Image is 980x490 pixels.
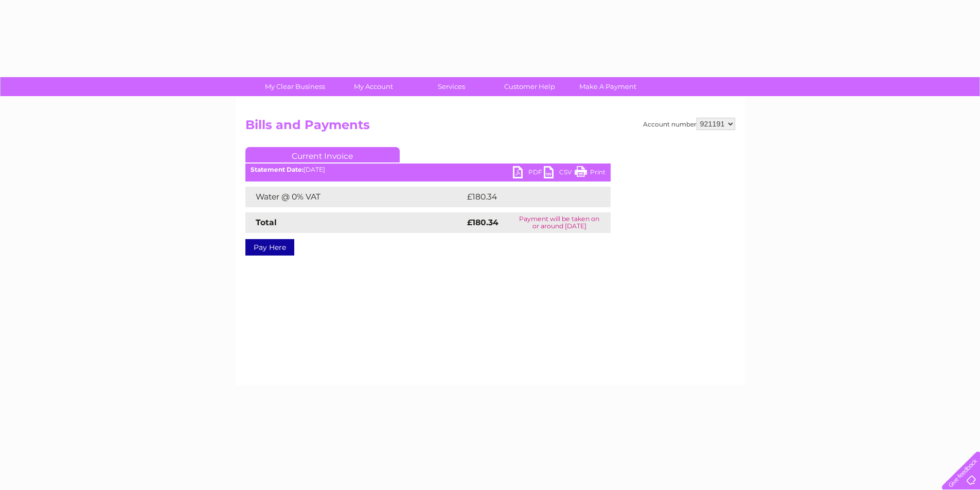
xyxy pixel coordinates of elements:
[544,166,575,181] a: CSV
[465,187,592,207] td: £180.34
[575,166,605,181] a: Print
[245,187,465,207] td: Water @ 0% VAT
[245,147,400,162] a: Current Invoice
[256,217,277,227] strong: Total
[565,77,650,96] a: Make A Payment
[253,77,337,96] a: My Clear Business
[245,118,735,137] h2: Bills and Payments
[245,239,294,256] a: Pay Here
[643,118,735,130] div: Account number
[245,166,611,173] div: [DATE]
[508,212,611,233] td: Payment will be taken on or around [DATE]
[513,166,544,181] a: PDF
[487,77,572,96] a: Customer Help
[251,166,304,173] b: Statement Date:
[409,77,494,96] a: Services
[331,77,416,96] a: My Account
[467,217,498,227] strong: £180.34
